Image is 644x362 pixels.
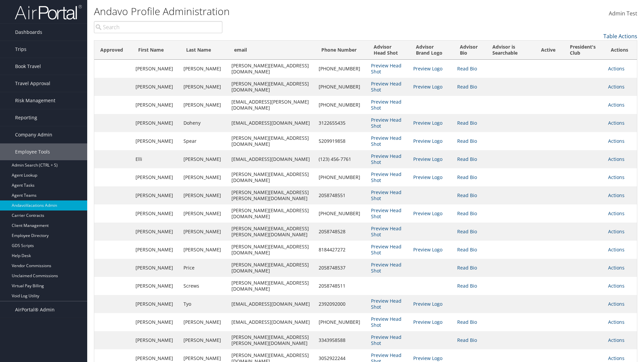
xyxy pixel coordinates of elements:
[315,96,368,114] td: [PHONE_NUMBER]
[132,78,180,96] td: [PERSON_NAME]
[180,150,228,168] td: [PERSON_NAME]
[228,41,315,60] th: email: activate to sort column ascending
[228,132,315,150] td: [PERSON_NAME][EMAIL_ADDRESS][DOMAIN_NAME]
[132,223,180,241] td: [PERSON_NAME]
[608,355,625,361] a: Actions
[454,41,486,60] th: Advisor Bio: activate to sort column ascending
[413,120,442,126] a: Preview Logo
[371,153,401,165] a: Preview Head Shot
[180,168,228,186] td: [PERSON_NAME]
[228,223,315,241] td: [PERSON_NAME][EMAIL_ADDRESS][PERSON_NAME][DOMAIN_NAME]
[371,243,401,256] a: Preview Head Shot
[132,96,180,114] td: [PERSON_NAME]
[413,246,442,253] a: Preview Logo
[371,117,401,129] a: Preview Head Shot
[608,156,625,162] a: Actions
[228,186,315,204] td: [PERSON_NAME][EMAIL_ADDRESS][PERSON_NAME][DOMAIN_NAME]
[132,41,180,60] th: First Name: activate to sort column ascending
[15,92,55,109] span: Risk Management
[371,207,401,220] a: Preview Head Shot
[180,60,228,78] td: [PERSON_NAME]
[228,259,315,277] td: [PERSON_NAME][EMAIL_ADDRESS][DOMAIN_NAME]
[315,259,368,277] td: 2058748537
[413,319,442,325] a: Preview Logo
[180,186,228,204] td: [PERSON_NAME]
[180,295,228,313] td: Tyo
[371,298,401,310] a: Preview Head Shot
[228,204,315,223] td: [PERSON_NAME][EMAIL_ADDRESS][DOMAIN_NAME]
[608,120,625,126] a: Actions
[315,223,368,241] td: 2058748528
[608,65,625,72] a: Actions
[457,337,477,343] a: Read Bio
[180,331,228,349] td: [PERSON_NAME]
[371,316,401,328] a: Preview Head Shot
[180,259,228,277] td: Price
[371,62,401,75] a: Preview Head Shot
[15,24,42,41] span: Dashboards
[315,41,368,60] th: Phone Number: activate to sort column ascending
[457,246,477,253] a: Read Bio
[132,204,180,223] td: [PERSON_NAME]
[457,65,477,72] a: Read Bio
[371,334,401,346] a: Preview Head Shot
[132,277,180,295] td: [PERSON_NAME]
[228,168,315,186] td: [PERSON_NAME][EMAIL_ADDRESS][DOMAIN_NAME]
[413,65,442,72] a: Preview Logo
[315,114,368,132] td: 3122655435
[228,313,315,331] td: [EMAIL_ADDRESS][DOMAIN_NAME]
[228,96,315,114] td: [EMAIL_ADDRESS][PERSON_NAME][DOMAIN_NAME]
[457,319,477,325] a: Read Bio
[315,277,368,295] td: 2058748511
[228,295,315,313] td: [EMAIL_ADDRESS][DOMAIN_NAME]
[132,313,180,331] td: [PERSON_NAME]
[15,126,52,143] span: Company Admin
[315,186,368,204] td: 2058748551
[457,83,477,90] a: Read Bio
[486,41,535,60] th: Advisor is Searchable: activate to sort column ascending
[609,10,637,17] span: Admin Test
[180,223,228,241] td: [PERSON_NAME]
[564,41,605,60] th: President's Club: activate to sort column ascending
[413,301,442,307] a: Preview Logo
[608,283,625,289] a: Actions
[457,283,477,289] a: Read Bio
[94,21,222,33] input: Search
[15,58,41,75] span: Book Travel
[132,168,180,186] td: [PERSON_NAME]
[315,132,368,150] td: 5209919858
[603,33,637,40] a: Table Actions
[457,156,477,162] a: Read Bio
[228,78,315,96] td: [PERSON_NAME][EMAIL_ADDRESS][DOMAIN_NAME]
[608,174,625,180] a: Actions
[315,313,368,331] td: [PHONE_NUMBER]
[608,102,625,108] a: Actions
[180,313,228,331] td: [PERSON_NAME]
[94,4,456,18] h1: Andavo Profile Administration
[315,168,368,186] td: [PHONE_NUMBER]
[132,150,180,168] td: Elli
[371,189,401,201] a: Preview Head Shot
[132,241,180,259] td: [PERSON_NAME]
[413,83,442,90] a: Preview Logo
[180,41,228,60] th: Last Name: activate to sort column ascending
[371,225,401,238] a: Preview Head Shot
[315,78,368,96] td: [PHONE_NUMBER]
[315,150,368,168] td: (123) 456-7761
[132,295,180,313] td: [PERSON_NAME]
[371,261,401,274] a: Preview Head Shot
[413,138,442,144] a: Preview Logo
[608,192,625,198] a: Actions
[608,228,625,235] a: Actions
[457,264,477,271] a: Read Bio
[15,109,37,126] span: Reporting
[315,295,368,313] td: 2392092000
[608,210,625,217] a: Actions
[608,246,625,253] a: Actions
[413,156,442,162] a: Preview Logo
[132,259,180,277] td: [PERSON_NAME]
[180,114,228,132] td: Doheny
[608,83,625,90] a: Actions
[371,171,401,183] a: Preview Head Shot
[132,331,180,349] td: [PERSON_NAME]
